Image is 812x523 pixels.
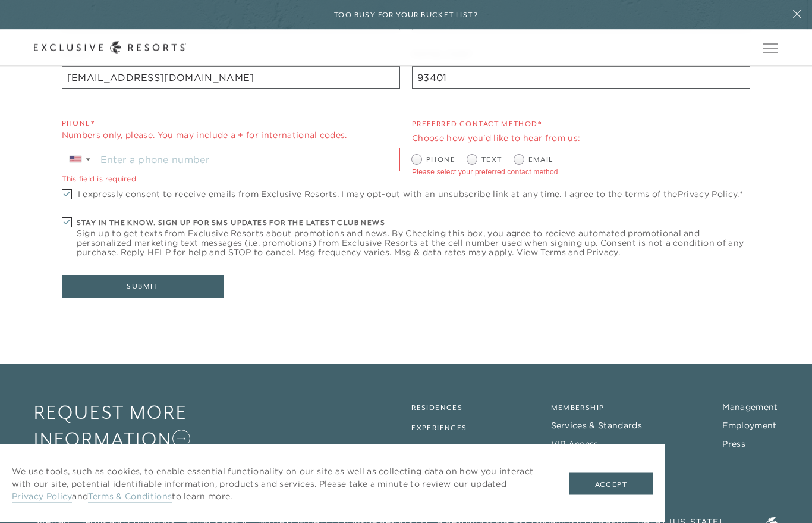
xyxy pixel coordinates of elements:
h6: Too busy for your bucket list? [334,10,478,21]
a: VIP Access [551,439,599,450]
input: Enter a phone number [96,149,399,171]
span: Phone [426,155,455,166]
legend: Preferred Contact Method* [412,119,542,136]
a: Employment [722,421,776,431]
a: Terms & Conditions [88,491,172,503]
p: This field is required [62,175,136,184]
a: Experiences [411,424,467,433]
a: Request More Information [34,400,237,453]
a: Residences [411,404,462,412]
input: name@example.com [62,67,400,89]
button: Submit [62,275,224,299]
h6: Stay in the know. Sign up for sms updates for the latest club news [77,218,751,229]
span: Text [481,155,502,166]
span: Sign up to get texts from Exclusive Resorts about promotions and news. By Checking this box, you ... [77,229,751,258]
li: Please select your preferred contact method [412,168,558,177]
a: Press [722,439,745,450]
a: Membership [551,404,605,412]
div: Choose how you'd like to hear from us: [412,133,750,145]
a: Services & Standards [551,421,642,431]
div: Phone* [62,118,400,130]
div: Country Code Selector [62,149,96,171]
a: Management [722,402,778,413]
a: Privacy Policy [12,491,72,503]
p: We use tools, such as cookies, to enable essential functionality on our site as well as collectin... [12,465,546,503]
button: Open navigation [763,44,778,52]
div: Numbers only, please. You may include a + for international codes. [62,130,400,142]
a: Privacy Policy [678,189,737,200]
input: Postal Code [412,67,750,89]
span: Email [528,155,553,166]
span: I expressly consent to receive emails from Exclusive Resorts. I may opt-out with an unsubscribe l... [78,190,743,199]
span: ▼ [84,156,92,164]
button: Accept [569,473,653,496]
